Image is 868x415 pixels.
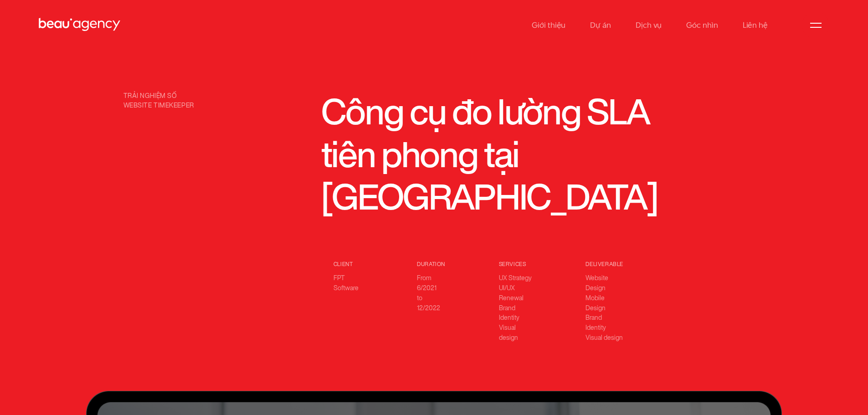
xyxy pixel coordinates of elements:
p: From 6/2021 to 12/2022 [417,260,445,313]
p: UX Strategy UI/UX Renewal Brand Identity Visual design [499,260,533,343]
h1: Công cụ đo lường SLA tiên phong tại [GEOGRAPHIC_DATA] [321,91,664,219]
small: deliverable [586,260,623,269]
p: Website Design Mobile Design Brand Identity Visual design [586,260,623,343]
small: duration [417,260,445,269]
span: trải nghiệm số website timekeeper [123,91,232,110]
small: Services [499,260,533,269]
small: Client [334,260,364,269]
p: FPT Software [334,260,364,293]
